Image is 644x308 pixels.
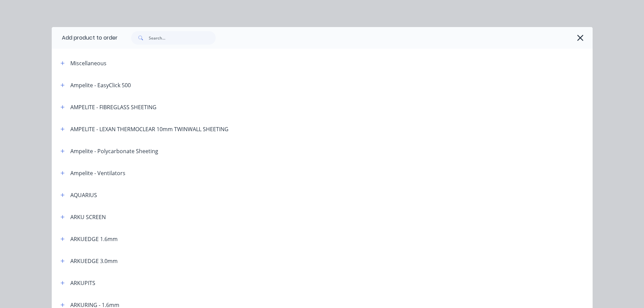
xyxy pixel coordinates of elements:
[70,257,118,265] div: ARKUEDGE 3.0mm
[70,81,131,89] div: Ampelite - EasyClick 500
[70,147,158,155] div: Ampelite - Polycarbonate Sheeting
[149,31,216,45] input: Search...
[70,169,125,177] div: Ampelite - Ventilators
[70,191,97,199] div: AQUARIUS
[70,103,157,111] div: AMPELITE - FIBREGLASS SHEETING
[70,213,106,221] div: ARKU SCREEN
[70,125,229,133] div: AMPELITE - LEXAN THERMOCLEAR 10mm TWINWALL SHEETING
[70,279,95,287] div: ARKUPITS
[52,27,118,49] div: Add product to order
[70,59,106,67] div: Miscellaneous
[70,235,118,243] div: ARKUEDGE 1.6mm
